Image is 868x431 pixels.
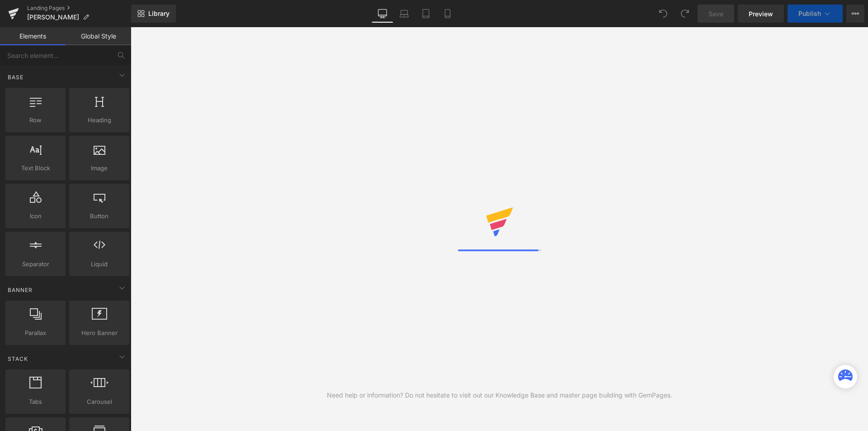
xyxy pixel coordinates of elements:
span: Liquid [72,259,127,269]
a: Landing Pages [27,5,131,12]
span: Tabs [8,397,63,407]
a: Laptop [393,5,415,23]
button: Undo [654,5,672,23]
button: Redo [676,5,694,23]
span: Publish [798,10,821,17]
span: Carousel [72,397,127,407]
span: Button [72,211,127,221]
span: Hero Banner [72,328,127,338]
span: Parallax [8,328,63,338]
span: Image [72,163,127,173]
span: Separator [8,259,63,269]
span: Text Block [8,163,63,173]
span: Icon [8,211,63,221]
a: Preview [738,5,784,23]
span: Row [8,115,63,125]
span: Library [148,10,170,18]
span: Save [708,9,723,19]
a: Desktop [372,5,393,23]
a: Tablet [415,5,437,23]
span: Preview [749,9,773,19]
div: Need help or information? Do not hesitate to visit out our Knowledge Base and master page buildin... [327,390,672,400]
a: Mobile [437,5,458,23]
span: Stack [7,354,29,363]
span: [PERSON_NAME] [27,14,79,21]
span: Heading [72,115,127,125]
span: Base [7,73,24,81]
button: More [846,5,864,23]
a: New Library [131,5,176,23]
a: Global Style [66,27,131,45]
button: Publish [788,5,843,23]
span: Banner [7,286,33,294]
